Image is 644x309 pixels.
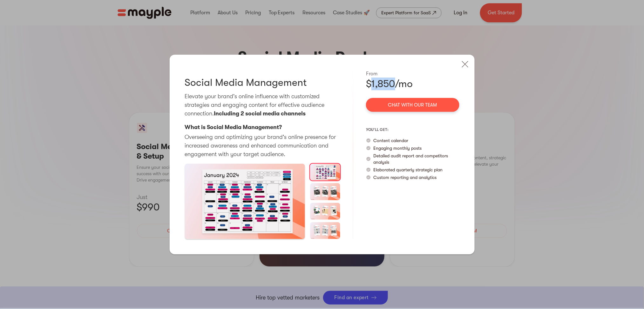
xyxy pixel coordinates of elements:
strong: Including 2 social media channels [214,110,306,117]
div: $1,850/mo [366,78,459,90]
p: Elaborated quarterly strategic plan [374,167,443,173]
a: open lightbox [185,164,305,239]
div: From [366,70,459,78]
p: Overseeing and optimizing your brand's online presence for increased awareness and enhanced commu... [185,133,340,159]
p: Custom reporting and analytics [374,174,437,181]
p: Engaging monthly posts [374,145,422,151]
p: Elevate your brand's online influence with customized strategies and engaging content for effecti... [185,92,340,118]
p: Content calendar [374,137,409,144]
h3: Social Media Management [185,76,307,89]
p: Detailed audit report and competitors analysis [374,153,459,165]
p: What is Social Media Management? [185,123,282,132]
p: you’ll get: [366,125,459,135]
a: Chat with our team [366,98,459,112]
